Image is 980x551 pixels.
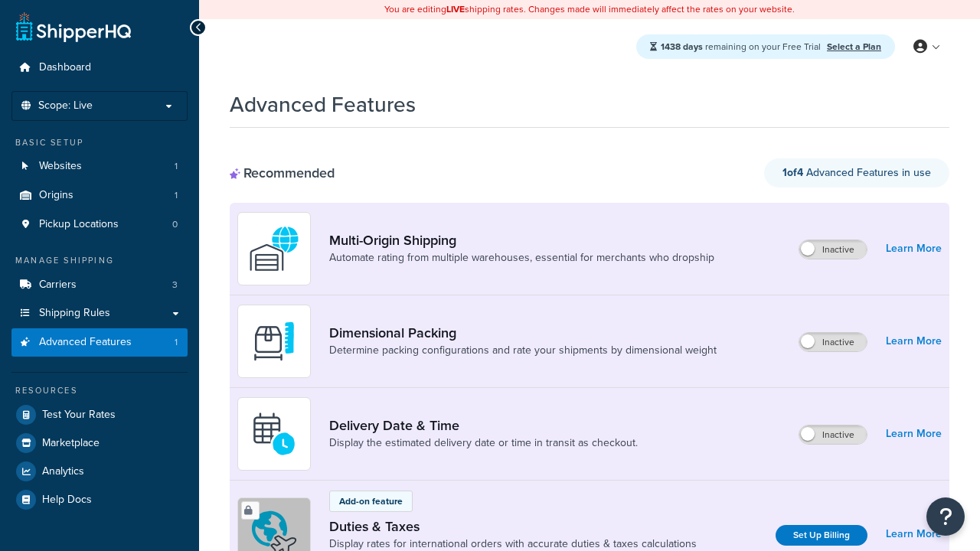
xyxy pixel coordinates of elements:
[926,497,965,536] button: Open Resource Center
[11,152,188,181] a: Websites1
[39,279,77,292] span: Carriers
[11,210,188,239] li: Pickup Locations
[329,518,697,535] a: Duties & Taxes
[11,401,188,429] a: Test Your Rates
[11,486,188,514] a: Help Docs
[39,189,73,202] span: Origins
[39,218,119,231] span: Pickup Locations
[329,343,717,358] a: Determine packing configurations and rate your shipments by dimensional weight
[782,165,803,181] strong: 1 of 4
[776,525,867,546] a: Set Up Billing
[42,465,84,478] span: Analytics
[39,336,132,349] span: Advanced Features
[11,429,188,457] a: Marketplace
[799,240,867,259] label: Inactive
[11,181,188,210] li: Origins
[172,218,178,231] span: 0
[329,232,714,249] a: Multi-Origin Shipping
[886,238,942,259] a: Learn More
[247,315,301,368] img: DTVBYsAAAAAASUVORK5CYII=
[11,271,188,299] li: Carriers
[39,307,110,320] span: Shipping Rules
[446,2,465,16] b: LIVE
[11,181,188,210] a: Origins1
[39,160,82,173] span: Websites
[799,333,867,351] label: Inactive
[175,189,178,202] span: 1
[329,417,638,434] a: Delivery Date & Time
[42,494,92,507] span: Help Docs
[799,425,867,444] label: Inactive
[39,61,91,74] span: Dashboard
[230,165,335,181] div: Recommended
[175,336,178,349] span: 1
[661,40,703,54] strong: 1438 days
[11,384,188,397] div: Resources
[11,328,188,357] a: Advanced Features1
[329,250,714,266] a: Automate rating from multiple warehouses, essential for merchants who dropship
[329,324,717,341] a: Dimensional Packing
[42,409,116,422] span: Test Your Rates
[38,99,93,112] span: Scope: Live
[11,271,188,299] a: Carriers3
[339,494,403,508] p: Add-on feature
[886,423,942,445] a: Learn More
[11,210,188,239] a: Pickup Locations0
[886,523,942,545] a: Learn More
[11,328,188,357] li: Advanced Features
[247,407,301,461] img: gfkeb5ejjkALwAAAABJRU5ErkJggg==
[329,435,638,451] a: Display the estimated delivery date or time in transit as checkout.
[175,160,178,173] span: 1
[11,254,188,267] div: Manage Shipping
[247,222,301,275] img: WatD5o0RtDAAAAAElFTkSuQmCC
[11,136,188,149] div: Basic Setup
[11,152,188,181] li: Websites
[172,279,178,292] span: 3
[11,54,188,82] a: Dashboard
[11,458,188,485] a: Analytics
[11,299,188,328] a: Shipping Rules
[230,90,416,119] h1: Advanced Features
[782,165,931,181] span: Advanced Features in use
[886,331,942,352] a: Learn More
[42,437,100,450] span: Marketplace
[661,40,823,54] span: remaining on your Free Trial
[827,40,881,54] a: Select a Plan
